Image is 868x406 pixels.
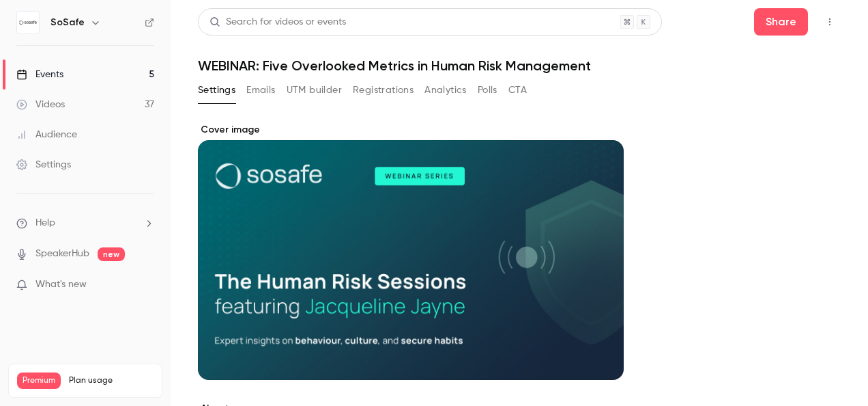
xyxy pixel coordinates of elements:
[508,79,527,101] button: CTA
[17,12,39,33] img: SoSafe
[198,79,235,101] button: Settings
[16,98,65,111] div: Videos
[16,68,63,81] div: Events
[16,128,77,141] div: Audience
[69,375,154,386] span: Plan usage
[287,79,342,101] button: UTM builder
[198,123,624,137] label: Cover image
[353,79,414,101] button: Registrations
[35,216,55,230] span: Help
[478,79,497,101] button: Polls
[424,79,467,101] button: Analytics
[246,79,275,101] button: Emails
[209,15,346,29] div: Search for videos or events
[754,8,808,36] button: Share
[16,216,154,230] li: help-dropdown-opener
[17,373,61,389] span: Premium
[138,279,154,291] iframe: Noticeable Trigger
[198,123,624,380] section: Cover image
[35,278,87,292] span: What's new
[16,158,71,172] div: Settings
[50,16,85,29] h6: SoSafe
[198,57,841,74] h1: WEBINAR: Five Overlooked Metrics in Human Risk Management
[35,247,89,261] a: SpeakerHub
[98,247,125,261] span: new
